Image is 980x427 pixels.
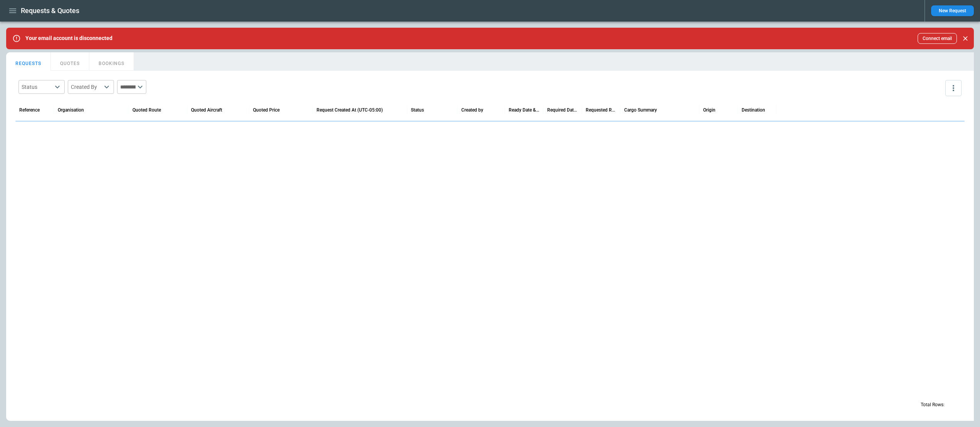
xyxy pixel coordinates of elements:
[945,80,962,96] button: more
[6,52,51,71] button: REQUESTS
[22,83,52,91] div: Status
[25,35,112,42] p: Your email account is disconnected
[21,6,79,15] h1: Requests & Quotes
[931,5,974,16] button: New Request
[461,107,483,113] div: Created by
[132,107,161,113] div: Quoted Route
[624,107,657,113] div: Cargo Summary
[58,107,84,113] div: Organisation
[921,402,945,408] p: Total Rows:
[586,107,616,113] div: Requested Route
[547,107,578,113] div: Required Date & Time (UTC-05:00)
[411,107,424,113] div: Status
[191,107,222,113] div: Quoted Aircraft
[960,33,971,44] button: Close
[51,52,89,71] button: QUOTES
[89,52,134,71] button: BOOKINGS
[19,107,40,113] div: Reference
[960,30,971,47] div: dismiss
[253,107,280,113] div: Quoted Price
[918,33,957,44] button: Connect email
[71,83,102,91] div: Created By
[703,107,715,113] div: Origin
[317,107,383,113] div: Request Created At (UTC-05:00)
[742,107,765,113] div: Destination
[509,107,539,113] div: Ready Date & Time (UTC-05:00)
